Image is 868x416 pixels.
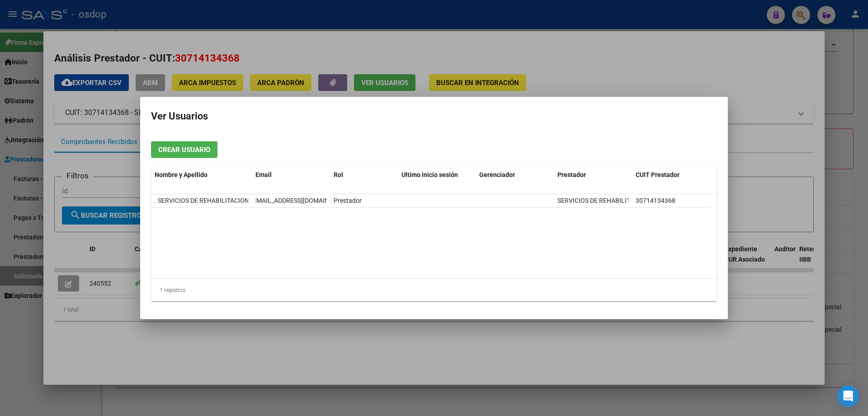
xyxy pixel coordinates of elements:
[151,141,217,158] button: Crear Usuario
[557,171,586,178] span: Prestador
[554,165,632,185] datatable-header-cell: Prestador
[251,197,351,204] span: cfalessi@mitairosario.com
[158,146,210,154] span: Crear Usuario
[330,165,398,185] datatable-header-cell: Rol
[636,171,679,178] span: CUIT Prestador
[151,108,717,125] h2: Ver Usuarios
[401,171,458,178] span: Ultimo inicio sesión
[837,385,859,407] div: Open Intercom Messenger
[151,165,252,185] datatable-header-cell: Nombre y Apellido
[151,279,717,301] div: 1 registros
[255,171,272,178] span: Email
[155,197,290,204] span: . SERVICIOS DE REHABILITACION ROSARIO SRL
[334,197,362,204] span: Prestador
[155,171,208,178] span: Nombre y Apellido
[398,165,476,185] datatable-header-cell: Ultimo inicio sesión
[636,197,675,204] span: 30714134368
[252,165,330,185] datatable-header-cell: Email
[557,197,689,204] span: SERVICIOS DE REHABILITACION ROSARIO SRL
[479,171,515,178] span: Gerenciador
[632,165,710,185] datatable-header-cell: CUIT Prestador
[334,171,343,178] span: Rol
[476,165,554,185] datatable-header-cell: Gerenciador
